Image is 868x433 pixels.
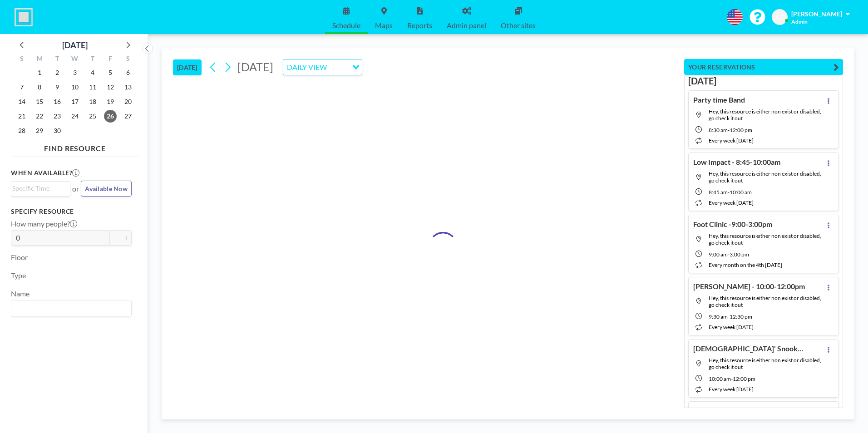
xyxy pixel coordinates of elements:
span: Monday, September 15, 2025 [33,95,46,108]
span: Hey, this resource is either non exist or disabled, go check it out [709,357,821,370]
h4: Party time Band [693,95,745,104]
div: S [119,54,137,65]
span: Sunday, September 14, 2025 [15,95,28,108]
span: - [728,313,730,320]
span: Sunday, September 21, 2025 [15,110,28,123]
h4: Pairs Fun Golf - 12:30-5:00pm [693,406,789,415]
label: How many people? [11,219,77,228]
span: Monday, September 1, 2025 [33,66,46,79]
span: every week [DATE] [709,199,754,206]
button: Available Now [81,181,132,197]
span: Wednesday, September 17, 2025 [69,95,81,108]
span: Wednesday, September 24, 2025 [69,110,81,123]
span: Thursday, September 18, 2025 [86,95,99,108]
span: 10:00 AM [709,375,731,382]
span: 12:00 PM [730,127,752,133]
h4: Low Impact - 8:45-10:00am [693,157,780,167]
span: Sunday, September 7, 2025 [15,81,28,93]
span: DAILY VIEW [285,61,329,73]
h3: Specify resource [11,207,132,216]
div: S [13,54,31,65]
div: Search for option [283,59,362,75]
button: - [110,230,121,246]
span: Admin [791,18,808,25]
div: W [66,54,84,65]
input: Search for option [12,183,65,193]
span: Maps [375,22,393,29]
div: T [84,54,101,65]
span: Tuesday, September 30, 2025 [51,124,64,137]
span: [DATE] [237,60,273,74]
div: T [49,54,66,65]
span: Reports [407,22,432,29]
span: [PERSON_NAME] [791,10,842,18]
h3: [DATE] [688,75,839,87]
span: Friday, September 19, 2025 [104,95,117,108]
span: Tuesday, September 2, 2025 [51,66,64,79]
span: Thursday, September 25, 2025 [86,110,99,123]
span: Sunday, September 28, 2025 [15,124,28,137]
span: every week [DATE] [709,137,754,144]
span: every week [DATE] [709,386,754,393]
span: 9:30 AM [709,313,728,320]
span: 9:00 AM [709,251,728,258]
div: M [31,54,49,65]
div: [DATE] [62,39,88,51]
span: Saturday, September 20, 2025 [122,95,134,108]
div: F [101,54,119,65]
input: Search for option [330,61,347,73]
span: 3:00 PM [730,251,749,258]
label: Name [11,289,30,298]
span: - [728,189,730,196]
span: Hey, this resource is either non exist or disabled, go check it out [709,170,821,184]
button: YOUR RESERVATIONS [684,59,843,75]
span: AC [775,13,784,21]
span: Monday, September 29, 2025 [33,124,46,137]
span: Tuesday, September 16, 2025 [51,95,64,108]
h4: Foot Clinic -9:00-3:00pm [693,220,772,229]
span: Admin panel [447,22,486,29]
label: Floor [11,253,28,262]
span: Saturday, September 6, 2025 [122,66,134,79]
span: Friday, September 26, 2025 [104,110,117,123]
span: Friday, September 5, 2025 [104,66,117,79]
span: Other sites [501,22,536,29]
span: Tuesday, September 9, 2025 [51,81,64,93]
h4: FIND RESOURCE [11,140,139,153]
span: - [731,375,733,382]
span: Monday, September 22, 2025 [33,110,46,123]
span: Hey, this resource is either non exist or disabled, go check it out [709,232,821,246]
span: Hey, this resource is either non exist or disabled, go check it out [709,108,821,122]
span: - [728,127,730,133]
button: [DATE] [173,59,202,75]
span: Hey, this resource is either non exist or disabled, go check it out [709,295,821,308]
span: 12:30 PM [730,313,752,320]
button: + [121,230,132,246]
div: Search for option [11,300,131,316]
h4: [PERSON_NAME] - 10:00-12:00pm [693,282,805,291]
span: Available Now [85,185,128,192]
span: Monday, September 8, 2025 [33,81,46,93]
span: Saturday, September 13, 2025 [122,81,134,93]
div: Search for option [11,182,70,195]
span: Saturday, September 27, 2025 [122,110,134,123]
label: Type [11,271,26,280]
span: Wednesday, September 10, 2025 [69,81,81,93]
h4: [DEMOGRAPHIC_DATA]' Snooker Doubles -10:00 - 12:00 [693,344,807,353]
span: 12:00 PM [733,375,755,382]
span: every week [DATE] [709,324,754,330]
span: Schedule [332,22,360,29]
span: every month on the 4th [DATE] [709,261,782,268]
span: 8:45 AM [709,189,728,196]
span: Thursday, September 11, 2025 [86,81,99,93]
span: - [728,251,730,258]
span: 8:30 AM [709,127,728,133]
span: Tuesday, September 23, 2025 [51,110,64,123]
span: Wednesday, September 3, 2025 [69,66,81,79]
input: Search for option [12,302,126,314]
span: Thursday, September 4, 2025 [86,66,99,79]
span: or [72,184,79,193]
span: 10:00 AM [730,189,752,196]
span: Friday, September 12, 2025 [104,81,117,93]
img: organization-logo [15,8,33,26]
